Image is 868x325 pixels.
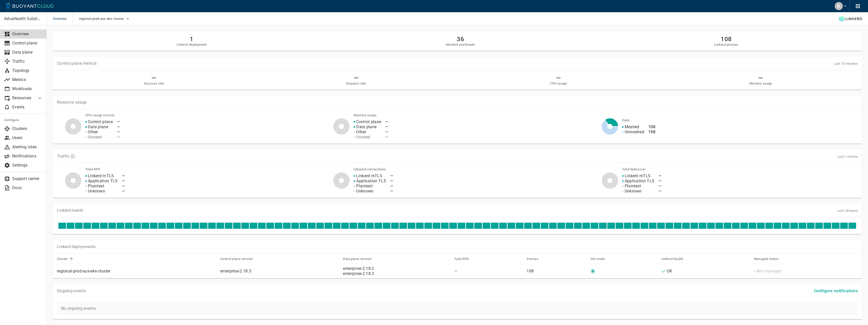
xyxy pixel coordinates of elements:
[57,244,96,249] p: Linkerd deployments
[756,269,782,274] p: Not managed
[12,176,43,181] p: Support center
[812,286,860,296] button: Configure notifications
[550,82,567,86] h5: CPU usage
[122,189,125,194] h4: —
[12,163,43,168] p: Settings
[88,129,98,135] p: Other
[122,184,125,189] h4: —
[714,43,738,47] h5: Linkerd proxies
[527,257,545,261] span: Proxies
[837,209,858,213] span: Last 24 hours
[144,82,164,86] h5: Success rate
[57,257,75,261] span: Cluster
[177,36,207,43] h2: 1
[88,119,113,124] p: Control plane
[390,173,393,178] h4: —
[390,178,393,184] h4: —
[454,257,469,261] h5: Total RPS
[625,189,642,194] p: Unknown
[454,257,476,261] span: Total RPS
[356,189,373,194] p: Unknown
[117,119,120,124] h4: —
[88,135,102,140] p: Unused
[714,36,738,43] h2: 108
[356,129,366,135] p: Other
[354,74,359,82] h2: —
[812,288,860,293] a: Configure notifications
[527,269,587,274] p: 108
[346,82,366,86] h5: Request rate
[648,124,655,129] h4: 108
[57,154,69,159] p: Traffic
[446,36,475,43] h2: 36
[88,173,114,178] p: Linkerd mTLS
[343,257,378,261] span: Data plane version
[454,269,523,274] p: —
[356,178,386,184] p: Application TLS
[661,257,683,261] h5: Linkerd health
[390,189,393,194] h4: —
[835,2,843,10] div: K
[591,257,611,261] span: HA mode
[758,74,763,82] h2: —
[12,41,43,46] p: Control plane
[12,86,43,91] p: Workloads
[462,74,656,86] a: —CPU usage
[837,155,858,158] span: Last 1 minute
[12,154,43,159] p: Notifications
[151,74,156,82] h2: —
[356,173,382,178] p: Linkerd mTLS
[754,257,779,261] h5: Managed status
[446,43,475,47] h5: Meshed workloads
[177,43,207,47] h5: Linkerd deployment
[88,184,104,189] p: Plaintext
[814,288,858,294] h4: Configure notifications
[12,135,43,140] p: Users
[356,119,381,124] p: Control plane
[527,257,539,261] h5: Proxies
[12,31,43,37] p: Overview
[356,124,376,129] p: Data plane
[57,74,251,86] a: —Success rate
[117,129,120,135] h4: —
[4,118,43,122] h5: Configure
[117,124,120,129] h4: —
[4,16,42,21] p: AdvaHealth Solutions
[648,129,655,135] h4: 198
[88,124,108,129] p: Data plane
[12,50,43,55] p: Data plane
[220,257,259,261] span: Control plane version
[658,184,661,189] h4: —
[88,189,105,194] p: Unknown
[625,124,639,129] p: Meshed
[385,124,388,129] h4: —
[749,82,772,86] h5: Memory usage
[343,266,374,271] a: enterprise-2.18.2
[658,173,661,178] h4: —
[57,257,68,261] h5: Cluster
[12,77,43,82] p: Metrics
[625,178,655,184] p: Application TLS
[661,257,690,261] span: Linkerd health
[625,129,644,135] p: Unmeshed
[754,257,785,261] span: Managed status
[12,185,43,190] p: Docs
[390,184,393,189] h4: —
[53,12,73,25] span: Overview
[12,59,43,64] p: Traffic
[834,62,858,66] span: Last 10 minutes
[667,269,672,274] p: OK
[57,61,97,66] p: Control plane metrics
[12,68,43,73] p: Topology
[70,154,75,159] svg: TLS data is compiled from traffic seen by Linkerd proxies. RPS and TCP bytes reflect both inbound...
[343,271,374,276] a: enterprise-2.18.3
[556,74,561,82] h2: —
[122,178,125,184] h4: —
[259,74,453,86] a: —Request rate
[385,129,388,135] h4: —
[658,178,661,184] h4: —
[57,208,83,213] p: Linkerd health
[57,100,858,105] p: Resource usage
[88,178,118,184] p: Application TLS
[220,269,251,273] a: enterprise-2.18.3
